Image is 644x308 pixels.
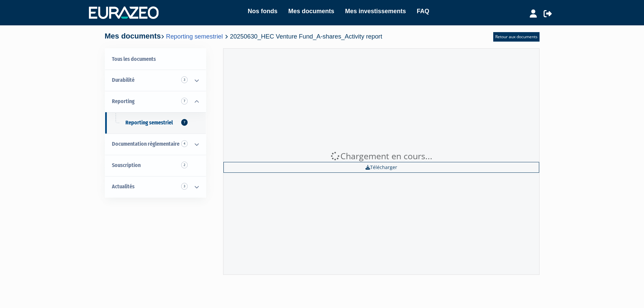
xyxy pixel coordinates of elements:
a: Tous les documents [105,49,206,70]
a: Mes investissements [345,6,406,16]
span: 7 [181,119,188,126]
a: Documentation règlementaire 4 [105,134,206,155]
span: 7 [181,98,188,104]
a: Reporting 7 [105,91,206,112]
span: 3 [181,183,188,190]
span: Souscription [112,162,141,168]
span: Documentation règlementaire [112,141,180,147]
a: FAQ [417,6,429,16]
a: Durabilité 3 [105,70,206,91]
img: 1732889491-logotype_eurazeo_blanc_rvb.png [89,6,159,19]
a: Nos fonds [248,6,278,16]
a: Actualités 3 [105,176,206,197]
span: 20250630_HEC Venture Fund_A-shares_Activity report [230,33,382,40]
a: Reporting semestriel7 [105,112,206,134]
span: Actualités [112,183,135,190]
span: 4 [181,140,188,147]
a: Reporting semestriel [166,33,223,40]
span: 2 [181,162,188,168]
span: 3 [181,76,188,83]
a: Souscription2 [105,155,206,176]
h4: Mes documents [105,32,382,40]
div: Chargement en cours... [223,150,539,162]
span: Durabilité [112,77,135,83]
span: Reporting [112,98,135,104]
a: Télécharger [223,162,539,173]
span: Reporting semestriel [125,119,173,126]
a: Mes documents [288,6,334,16]
a: Retour aux documents [493,32,540,42]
